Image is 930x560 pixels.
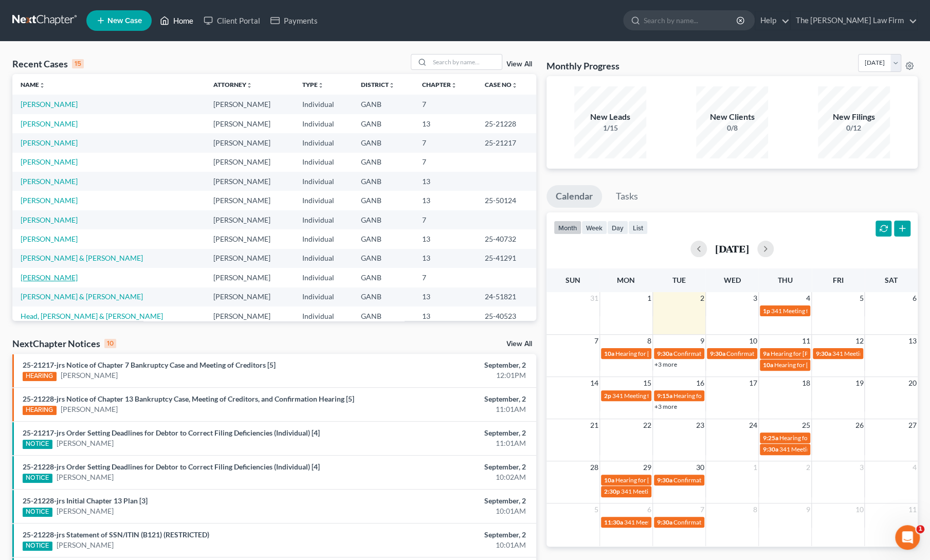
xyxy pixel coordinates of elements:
[23,360,276,369] a: 25-21217-jrs Notice of Chapter 7 Bankruptcy Case and Meeting of Creditors [5]
[23,496,148,505] a: 25-21228-jrs Initial Chapter 13 Plan [3]
[21,234,78,243] a: [PERSON_NAME]
[414,229,476,248] td: 13
[205,306,294,326] td: [PERSON_NAME]
[23,428,320,437] a: 25-21217-jrs Order Setting Deadlines for Debtor to Correct Filing Deficiencies (Individual) [4]
[353,95,414,114] td: GANB
[21,177,78,186] a: [PERSON_NAME]
[353,287,414,306] td: GANB
[414,306,476,326] td: 13
[39,82,45,88] i: unfold_more
[365,462,526,472] div: September, 2
[294,210,353,229] td: Individual
[476,229,536,248] td: 25-40732
[858,461,864,474] span: 3
[57,506,114,516] a: [PERSON_NAME]
[451,82,457,88] i: unfold_more
[205,191,294,210] td: [PERSON_NAME]
[646,292,652,304] span: 1
[695,377,705,389] span: 16
[748,419,758,431] span: 24
[365,472,526,482] div: 10:02AM
[21,273,78,282] a: [PERSON_NAME]
[414,95,476,114] td: 7
[21,157,78,166] a: [PERSON_NAME]
[23,406,57,415] div: HEARING
[607,221,628,234] button: day
[506,340,532,348] a: View All
[365,540,526,550] div: 10:01AM
[854,503,864,516] span: 10
[763,307,770,315] span: 1p
[476,191,536,210] td: 25-50124
[818,123,890,133] div: 0/12
[581,221,607,234] button: week
[615,476,696,484] span: Hearing for [PERSON_NAME]
[294,153,353,172] td: Individual
[695,419,705,431] span: 23
[657,476,672,484] span: 9:30a
[205,210,294,229] td: [PERSON_NAME]
[546,60,619,72] h3: Monthly Progress
[907,377,918,389] span: 20
[511,82,517,88] i: unfold_more
[72,59,84,68] div: 15
[752,292,758,304] span: 3
[294,172,353,191] td: Individual
[57,438,114,448] a: [PERSON_NAME]
[911,292,918,304] span: 6
[294,95,353,114] td: Individual
[604,350,614,357] span: 10a
[546,185,602,208] a: Calendar
[57,540,114,550] a: [PERSON_NAME]
[801,419,811,431] span: 25
[771,307,864,315] span: 341 Meeting for [PERSON_NAME]
[365,506,526,516] div: 10:01AM
[748,377,758,389] span: 17
[155,11,198,30] a: Home
[657,518,672,526] span: 9:30a
[657,392,672,400] span: 9:15a
[21,100,78,109] a: [PERSON_NAME]
[294,287,353,306] td: Individual
[696,111,768,123] div: New Clients
[23,530,209,539] a: 25-21228-jrs Statement of SSN/ITIN (B121) (RESTRICTED)
[607,185,647,208] a: Tasks
[414,249,476,268] td: 13
[771,350,851,357] span: Hearing for [PERSON_NAME]
[414,268,476,287] td: 7
[885,276,898,284] span: Sat
[294,229,353,248] td: Individual
[642,419,652,431] span: 22
[672,276,686,284] span: Tue
[23,372,57,381] div: HEARING
[353,153,414,172] td: GANB
[791,11,917,30] a: The [PERSON_NAME] Law Firm
[699,335,705,347] span: 9
[12,58,84,70] div: Recent Cases
[615,350,696,357] span: Hearing for [PERSON_NAME]
[612,392,705,400] span: 341 Meeting for [PERSON_NAME]
[673,518,791,526] span: Confirmation Hearing for [PERSON_NAME]
[833,276,844,284] span: Fri
[604,476,614,484] span: 10a
[476,133,536,152] td: 25-21217
[61,404,118,414] a: [PERSON_NAME]
[604,518,623,526] span: 11:30a
[414,133,476,152] td: 7
[21,119,78,128] a: [PERSON_NAME]
[353,114,414,133] td: GANB
[365,360,526,370] div: September, 2
[430,55,502,69] input: Search by name...
[673,476,791,484] span: Confirmation Hearing for [PERSON_NAME]
[916,525,924,533] span: 1
[414,172,476,191] td: 13
[628,221,648,234] button: list
[205,133,294,152] td: [PERSON_NAME]
[805,503,811,516] span: 9
[205,153,294,172] td: [PERSON_NAME]
[801,377,811,389] span: 18
[365,530,526,540] div: September, 2
[205,229,294,248] td: [PERSON_NAME]
[302,81,324,88] a: Typeunfold_more
[353,133,414,152] td: GANB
